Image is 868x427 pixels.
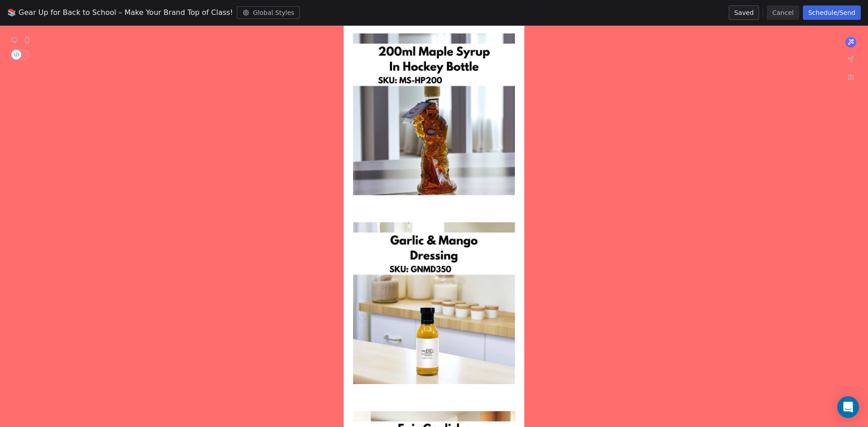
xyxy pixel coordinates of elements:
button: Saved [729,5,759,20]
span: 📚 Gear Up for Back to School – Make Your Brand Top of Class! [7,7,233,18]
button: Cancel [767,5,799,20]
button: Schedule/Send [803,5,861,20]
button: Global Styles [237,6,300,19]
div: Open Intercom Messenger [837,396,859,418]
